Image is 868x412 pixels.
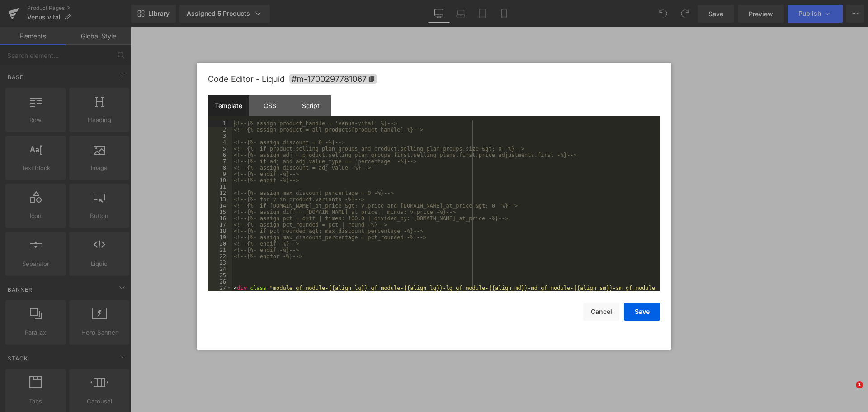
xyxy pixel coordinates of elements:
div: 21 [208,247,232,253]
div: Script [290,95,331,116]
div: 13 [208,196,232,203]
div: 20 [208,241,232,247]
div: 18 [208,228,232,234]
div: 16 [208,215,232,222]
div: 26 [208,279,232,285]
div: 17 [208,222,232,228]
div: 10 [208,177,232,184]
div: 5 [208,146,232,152]
div: 25 [208,272,232,279]
div: 24 [208,266,232,272]
span: Code Editor - Liquid [208,74,285,84]
div: 23 [208,260,232,266]
div: 22 [208,253,232,260]
button: Save [624,303,660,321]
span: 1 [856,381,863,388]
div: 7 [208,158,232,165]
div: 6 [208,152,232,158]
button: Cancel [583,303,619,321]
div: 2 [208,127,232,133]
div: 14 [208,203,232,209]
div: 3 [208,133,232,139]
div: 27 [208,285,232,298]
div: 9 [208,171,232,177]
div: 15 [208,209,232,215]
div: 11 [208,184,232,190]
div: 1 [208,120,232,127]
div: Template [208,95,249,116]
div: 4 [208,139,232,146]
span: Click to copy [289,74,377,84]
iframe: Intercom live chat [837,381,859,403]
div: 19 [208,234,232,241]
div: 12 [208,190,232,196]
div: 8 [208,165,232,171]
div: CSS [249,95,290,116]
